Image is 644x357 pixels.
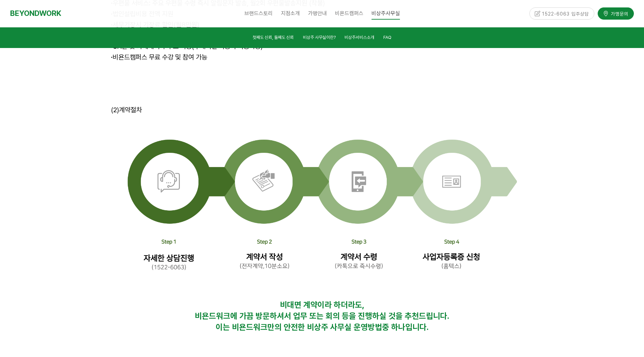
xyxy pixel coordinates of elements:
[277,5,304,22] a: 지점소개
[303,35,336,40] span: 비상주 사무실이란?
[372,8,400,20] span: 비상주사무실
[195,311,449,321] span: 비욘드워크에 가끔 방문하셔서 업무 또는 회의 등을 진행하실 것을 추천드립니다.
[216,322,382,332] span: 이는 비욘드워크만의 안전한 비상주 사무실 운영방법
[609,10,628,17] span: 가맹문의
[111,53,113,61] strong: ·
[111,53,207,61] span: 비욘드캠퍼스 무료 수강 및 참여 가능
[304,5,331,22] a: 가맹안내
[382,322,429,332] strong: 중 하나입니다.
[127,126,517,288] img: 8a6efcb04e32c.png
[111,42,263,50] span: OA존 및 카페테리아 무료 이용(부대시설 이용시 이용가능)
[253,34,294,43] a: 첫째도 신뢰, 둘째도 신뢰
[111,106,142,114] span: (2)계약절차
[308,10,327,17] span: 가맹안내
[303,34,336,43] a: 비상주 사무실이란?
[598,7,634,19] a: 가맹문의
[344,35,374,40] span: 비상주서비스소개
[240,5,277,22] a: 브랜드스토리
[367,5,404,22] a: 비상주사무실
[383,34,391,43] a: FAQ
[10,7,61,20] a: BEYONDWORK
[280,300,364,310] strong: 비대면 계약이라 하더라도,
[111,42,113,50] strong: ·
[244,10,273,17] span: 브랜드스토리
[253,35,294,40] span: 첫째도 신뢰, 둘째도 신뢰
[344,34,374,43] a: 비상주서비스소개
[383,35,391,40] span: FAQ
[331,5,367,22] a: 비욘드캠퍼스
[281,10,300,17] span: 지점소개
[335,10,363,17] span: 비욘드캠퍼스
